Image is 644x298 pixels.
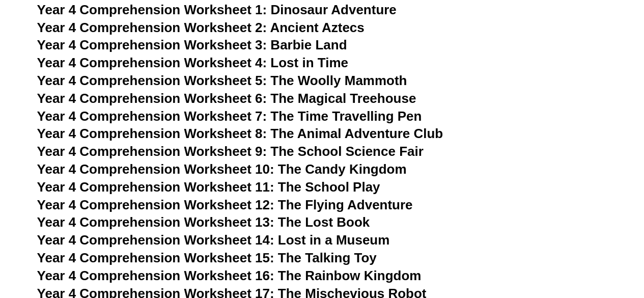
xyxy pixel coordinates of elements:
a: Year 4 Comprehension Worksheet 13: The Lost Book [37,214,370,230]
a: Year 4 Comprehension Worksheet 2: Ancient Aztecs [37,20,365,35]
a: Year 4 Comprehension Worksheet 12: The Flying Adventure [37,197,413,212]
a: Year 4 Comprehension Worksheet 1: Dinosaur Adventure [37,2,397,17]
a: Year 4 Comprehension Worksheet 10: The Candy Kingdom [37,161,407,177]
a: Year 4 Comprehension Worksheet 4: Lost in Time [37,55,348,70]
a: Year 4 Comprehension Worksheet 8: The Animal Adventure Club [37,126,443,141]
a: Year 4 Comprehension Worksheet 9: The School Science Fair [37,144,424,159]
a: Year 4 Comprehension Worksheet 11: The School Play [37,179,380,195]
a: Year 4 Comprehension Worksheet 5: The Woolly Mammoth [37,73,407,88]
span: Year 4 Comprehension Worksheet 1: [37,2,267,17]
a: Year 4 Comprehension Worksheet 16: The Rainbow Kingdom [37,268,422,283]
a: Year 4 Comprehension Worksheet 14: Lost in a Museum [37,232,390,248]
a: Year 4 Comprehension Worksheet 3: Barbie Land [37,37,347,52]
iframe: Chat Widget [474,183,644,298]
a: Year 4 Comprehension Worksheet 7: The Time Travelling Pen [37,109,422,124]
span: Dinosaur Adventure [270,2,396,17]
a: Year 4 Comprehension Worksheet 15: The Talking Toy [37,250,377,265]
a: Year 4 Comprehension Worksheet 6: The Magical Treehouse [37,91,416,106]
